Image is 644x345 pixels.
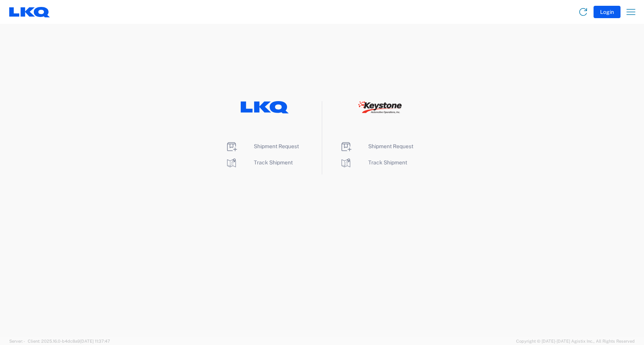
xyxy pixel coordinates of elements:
[340,143,413,149] a: Shipment Request
[80,339,110,343] span: [DATE] 11:37:47
[225,143,299,149] a: Shipment Request
[368,159,407,166] span: Track Shipment
[594,6,621,18] button: Login
[225,159,293,166] a: Track Shipment
[28,339,110,343] span: Client: 2025.16.0-b4dc8a9
[9,339,24,343] span: Server: -
[368,143,413,149] span: Shipment Request
[340,159,407,166] a: Track Shipment
[516,338,635,345] span: Copyright © [DATE]-[DATE] Agistix Inc., All Rights Reserved
[254,143,299,149] span: Shipment Request
[254,159,293,166] span: Track Shipment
